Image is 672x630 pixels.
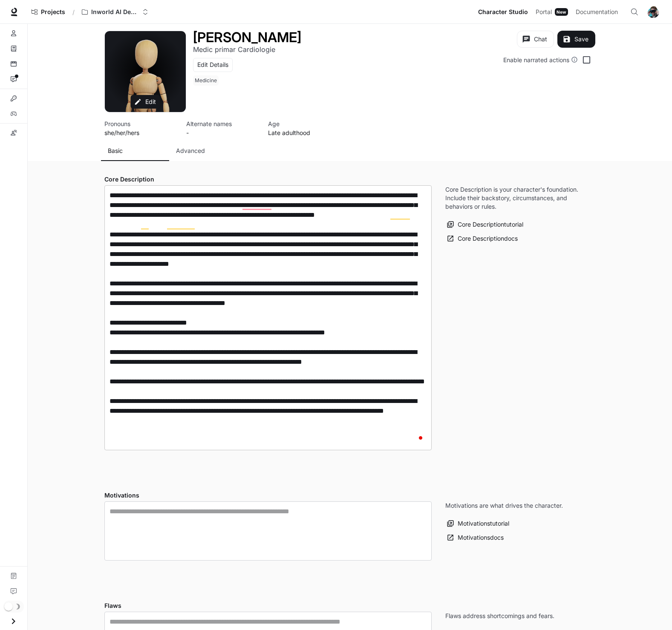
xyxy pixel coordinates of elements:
[503,55,578,64] div: Enable narrated actions
[193,58,233,72] button: Edit Details
[91,9,139,16] p: Inworld AI Demos
[445,185,582,211] p: Core Description is your character's foundation. Include their backstory, circumstances, and beha...
[3,107,24,121] a: Variables
[104,119,176,128] p: Pronouns
[105,31,186,112] div: Avatar image
[478,7,528,17] span: Character Studio
[555,8,568,16] div: New
[572,3,624,20] a: Documentation
[193,45,275,54] p: Medic primar Cardiologie
[3,569,24,583] a: Documentation
[647,6,659,18] img: User avatar
[3,584,24,598] a: Feedback
[532,3,571,20] a: PortalNew
[268,128,340,137] p: Late adulthood
[445,517,511,531] button: Motivationstutorial
[78,3,152,20] button: Open workspace menu
[445,232,520,246] a: Core Descriptiondocs
[104,491,432,500] h4: Motivations
[104,185,432,450] div: label
[193,75,220,86] span: Medicine
[3,92,24,105] a: Integrations
[186,119,258,137] button: Open character details dialog
[576,7,618,17] span: Documentation
[4,613,23,630] button: Open drawer
[28,3,69,20] a: Go to projects
[626,3,643,20] button: Open Command Menu
[186,128,258,137] p: -
[104,128,176,137] p: she/her/hers
[645,3,662,20] button: User avatar
[3,57,24,71] a: Scenes
[69,8,78,17] div: /
[105,31,186,112] button: Open character avatar dialog
[445,501,563,510] p: Motivations are what drives the character.
[445,531,506,545] a: Motivationsdocs
[445,218,525,232] button: Core Descriptiontutorial
[108,147,123,155] p: Basic
[4,601,13,611] span: Dark mode toggle
[193,29,301,46] h1: [PERSON_NAME]
[3,26,24,40] a: Characters
[104,175,432,184] h4: Core Description
[557,31,595,48] button: Save
[104,119,176,137] button: Open character details dialog
[3,126,24,140] a: Custom pronunciations
[3,42,24,55] a: Knowledge
[195,77,217,84] p: Medicine
[104,601,432,610] h4: Flaws
[268,119,340,128] p: Age
[475,3,531,20] a: Character Studio
[268,119,340,137] button: Open character details dialog
[131,95,160,109] button: Edit
[193,75,220,89] button: Open character details dialog
[41,9,65,16] span: Projects
[536,7,552,17] span: Portal
[517,31,554,48] button: Chat
[110,190,427,445] textarea: To enrich screen reader interactions, please activate Accessibility in Grammarly extension settings
[193,31,301,44] button: Open character details dialog
[186,119,258,128] p: Alternate names
[176,147,205,155] p: Advanced
[193,44,275,55] button: Open character details dialog
[3,72,24,86] a: Interactions
[445,612,554,620] p: Flaws address shortcomings and fears.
